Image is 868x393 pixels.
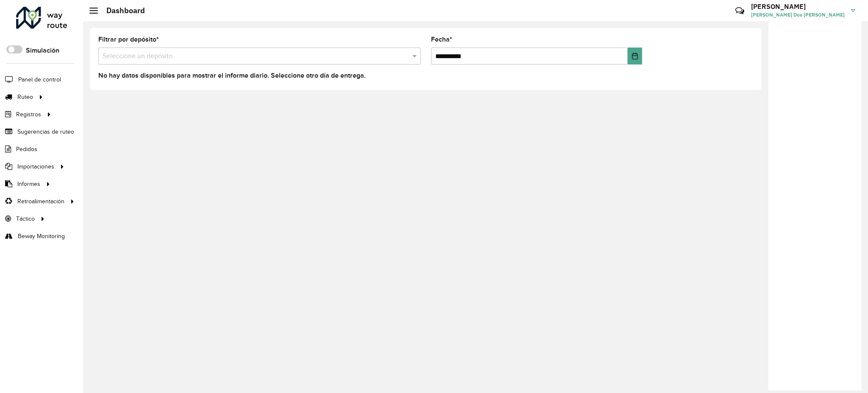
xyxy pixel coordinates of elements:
span: Importaciones [17,162,54,171]
label: Fecha [431,34,452,45]
span: Pedidos [16,145,37,154]
label: Filtrar por depósito [98,34,159,45]
button: Choose Date [628,48,643,65]
h3: [PERSON_NAME] [751,3,845,11]
h2: Dashboard [98,6,145,15]
span: Ruteo [17,93,33,101]
span: Táctico [16,214,35,223]
span: Informes [17,180,40,188]
span: Sugerencias de ruteo [17,127,74,136]
span: Panel de control [18,75,61,84]
span: [PERSON_NAME] Dos [PERSON_NAME] [751,11,845,19]
span: Beway Monitoring [18,232,65,241]
label: Simulación [26,45,59,56]
a: Contacto rápido [731,2,749,20]
span: Retroalimentación [17,197,64,206]
span: Registros [16,110,41,119]
label: No hay datos disponibles para mostrar el informe diario. Seleccione otro día de entrega. [98,70,366,81]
